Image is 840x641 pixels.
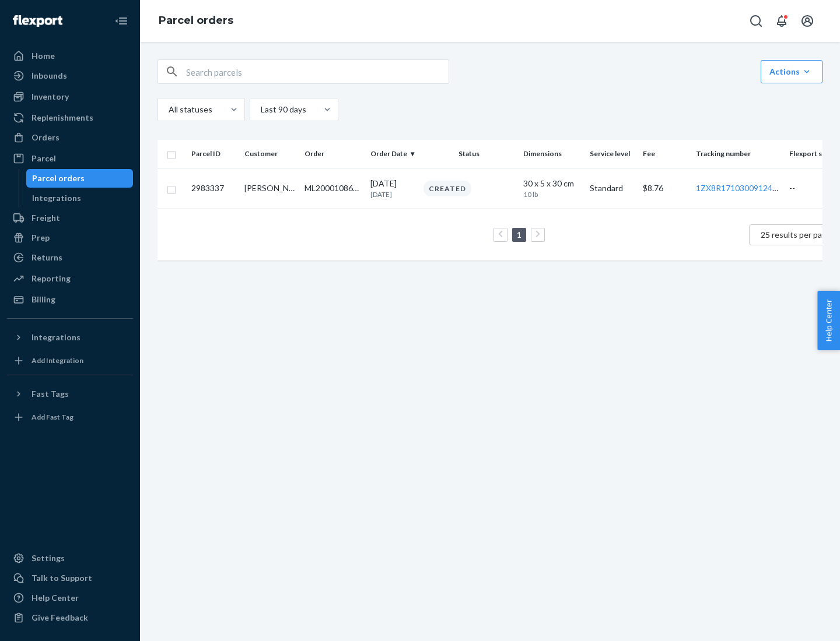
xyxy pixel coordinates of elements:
[817,291,840,350] button: Help Center
[32,552,65,564] div: Settings
[7,128,133,147] a: Orders
[32,112,93,124] div: Replenishments
[32,412,73,422] div: Add Fast Tag
[304,182,362,194] div: ML200010864388N
[26,169,134,188] a: Parcel orders
[7,385,133,403] button: Fast Tags
[366,140,419,168] th: Order Date
[7,569,133,587] a: Talk to Support
[167,104,169,115] input: All statuses
[691,140,784,168] th: Tracking number
[769,66,814,78] div: Actions
[32,388,69,400] div: Fast Tags
[32,172,85,184] div: Parcel orders
[32,332,80,343] div: Integrations
[423,181,471,196] div: Created
[7,87,133,106] a: Inventory
[523,178,580,189] div: 30 x 5 x 30 cm
[260,104,261,115] input: Last 90 days
[7,408,133,427] a: Add Fast Tag
[523,189,558,199] p: 10 lb
[186,60,449,83] input: Search parcels
[32,572,92,584] div: Talk to Support
[7,328,133,347] button: Integrations
[240,140,299,168] th: Customer
[32,612,88,624] div: Give Feedback
[300,140,366,168] th: Order
[7,290,133,309] a: Billing
[187,140,240,168] th: Parcel ID
[761,60,822,83] button: Actions
[7,351,133,370] a: Add Integration
[370,189,414,199] p: [DATE]
[159,14,233,27] a: Parcel orders
[744,9,768,33] button: Open Search Box
[191,182,235,194] p: 2983337
[7,248,133,267] a: Returns
[32,153,56,164] div: Parcel
[7,149,133,168] a: Parcel
[7,608,133,627] button: Give Feedback
[770,9,793,33] button: Open notifications
[7,549,133,568] a: Settings
[590,182,633,194] p: Standard
[7,589,133,607] a: Help Center
[32,50,55,62] div: Home
[32,252,62,263] div: Returns
[32,91,69,103] div: Inventory
[32,70,67,82] div: Inbounds
[761,230,831,240] span: 25 results per page
[32,592,79,604] div: Help Center
[419,140,519,168] th: Status
[643,182,687,194] p: $ 8.76
[7,228,133,247] a: Prep
[7,269,133,288] a: Reporting
[7,47,133,65] a: Home
[7,108,133,127] a: Replenishments
[585,140,638,168] th: Service level
[32,355,83,365] div: Add Integration
[519,140,585,168] th: Dimensions
[638,140,691,168] th: Fee
[370,178,414,189] p: [DATE]
[32,273,71,284] div: Reporting
[244,182,295,194] div: [PERSON_NAME]
[696,183,782,193] a: 1ZX8R1710300912493
[26,189,134,207] a: Integrations
[796,9,819,33] button: Open account menu
[110,9,133,33] button: Close Navigation
[32,232,50,244] div: Prep
[32,294,55,305] div: Billing
[32,212,60,224] div: Freight
[149,4,243,38] ol: breadcrumbs
[32,192,81,204] div: Integrations
[32,132,60,143] div: Orders
[7,209,133,227] a: Freight
[13,15,62,27] img: Flexport logo
[7,66,133,85] a: Inbounds
[514,230,524,240] a: Page 1 is your current page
